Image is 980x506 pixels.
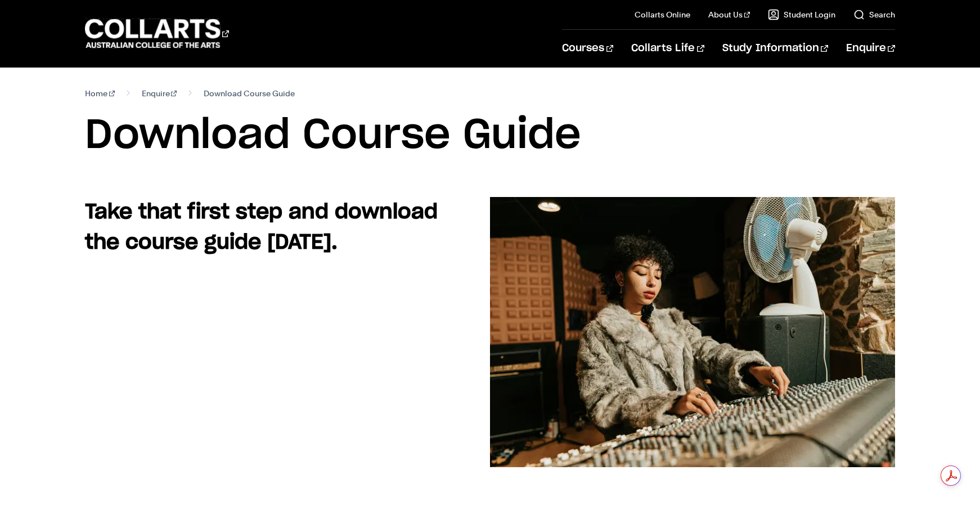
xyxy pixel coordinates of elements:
[853,9,895,20] a: Search
[142,86,177,101] a: Enquire
[722,30,828,67] a: Study Information
[85,17,229,50] div: Go to homepage
[204,86,295,101] span: Download Course Guide
[708,9,750,20] a: About Us
[768,9,835,20] a: Student Login
[85,86,115,101] a: Home
[85,110,895,161] h1: Download Course Guide
[85,202,438,253] strong: Take that first step and download the course guide [DATE].
[631,30,704,67] a: Collarts Life
[562,30,613,67] a: Courses
[635,9,690,20] a: Collarts Online
[846,30,895,67] a: Enquire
